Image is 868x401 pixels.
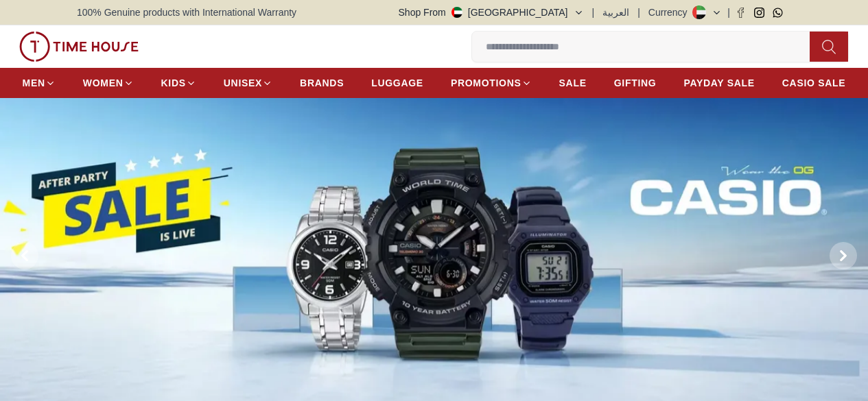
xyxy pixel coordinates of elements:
a: LUGGAGE [371,71,423,95]
a: Whatsapp [773,8,783,18]
a: PROMOTIONS [451,71,532,95]
span: MEN [23,76,45,90]
span: 100% Genuine products with International Warranty [77,5,296,19]
span: GIFTING [614,76,657,90]
button: Shop From[GEOGRAPHIC_DATA] [399,5,584,19]
a: Instagram [754,8,764,18]
a: GIFTING [614,71,657,95]
a: Facebook [736,8,746,18]
span: SALE [559,76,587,90]
span: PAYDAY SALE [683,76,754,90]
span: LUGGAGE [371,76,423,90]
span: KIDS [161,76,186,90]
img: United Arab Emirates [451,7,462,18]
a: UNISEX [224,71,272,95]
span: | [592,5,595,19]
span: | [637,5,640,19]
div: Currency [648,5,693,19]
span: UNISEX [224,76,262,90]
a: WOMEN [83,71,134,95]
a: CASIO SALE [782,71,846,95]
img: ... [19,32,139,62]
a: BRANDS [300,71,344,95]
span: | [727,5,730,19]
span: BRANDS [300,76,344,90]
button: العربية [602,5,629,19]
span: CASIO SALE [782,76,846,90]
span: WOMEN [83,76,124,90]
a: MEN [23,71,56,95]
a: SALE [559,71,587,95]
a: PAYDAY SALE [683,71,754,95]
span: PROMOTIONS [451,76,521,90]
a: KIDS [161,71,196,95]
